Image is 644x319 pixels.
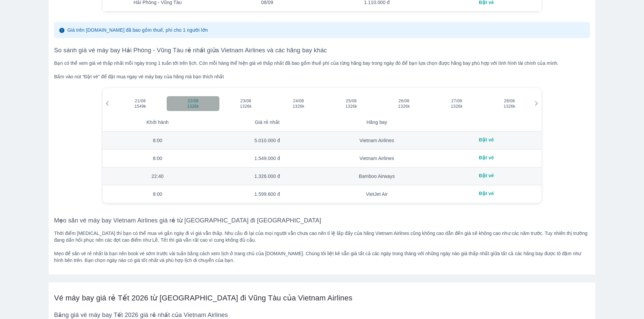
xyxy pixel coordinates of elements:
[328,155,426,162] div: Vietnam Airlines
[103,132,212,150] td: 8:00
[346,98,357,104] span: 25/08
[103,113,541,203] table: simple table
[490,104,528,109] span: 1326k
[437,104,476,109] span: 1326k
[293,98,304,104] span: 24/08
[212,185,322,203] td: 1.599.600 đ
[504,98,515,104] span: 28/08
[437,137,536,142] div: Đặt vé
[437,173,536,178] div: Đặt vé
[54,216,590,224] h3: Mẹo săn vé máy bay Vietnam Airlines giá rẻ từ [GEOGRAPHIC_DATA] đi [GEOGRAPHIC_DATA]
[226,104,265,109] span: 1326k
[385,104,423,109] span: 1326k
[54,230,590,264] div: Thời điểm [MEDICAL_DATA] thì bạn có thể mua vé gần ngày đi vì giá vẫn thấp. Nhu cầu đi lại của mọ...
[212,167,322,185] td: 1.326.000 đ
[451,98,462,104] span: 27/08
[54,60,590,80] div: Bạn có thể xem giá vé thấp nhất mỗi ngày trong 1 tuần tới trên lịch. Còn mỗi hàng thể hiện giá vé...
[188,98,198,104] span: 22/08
[135,98,146,104] span: 21/08
[212,132,322,150] td: 5.010.000 đ
[437,155,536,160] div: Đặt vé
[399,98,409,104] span: 26/08
[54,293,590,303] h2: Vé máy bay giá rẻ Tết 2026 từ [GEOGRAPHIC_DATA] đi Vũng Tàu của Vietnam Airlines
[437,191,536,196] div: Đặt vé
[322,113,432,132] th: Hãng bay
[103,113,212,132] th: Khởi hành
[212,150,322,167] td: 1.549.000 đ
[328,191,426,197] div: VietJet Air
[174,104,212,109] span: 1326k
[103,185,212,203] td: 8:00
[328,137,426,144] div: Vietnam Airlines
[328,173,426,180] div: Bamboo Airways
[54,311,590,319] h3: Bảng giá vé máy bay Tết 2026 giá rẻ nhất của Vietnam Airlines
[332,104,370,109] span: 1326k
[103,167,212,185] td: 22:40
[67,27,208,33] p: Giá trên [DOMAIN_NAME] đã bao gồm thuế, phí cho 1 người lớn
[121,104,159,109] span: 1549k
[279,104,317,109] span: 1326k
[103,150,212,167] td: 8:00
[212,113,322,132] th: Giá rẻ nhất
[54,46,590,54] h3: So sánh giá vé máy bay Hải Phòng - Vũng Tàu rẻ nhất giữa Vietnam Airlines và các hãng bay khác
[240,98,251,104] span: 23/08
